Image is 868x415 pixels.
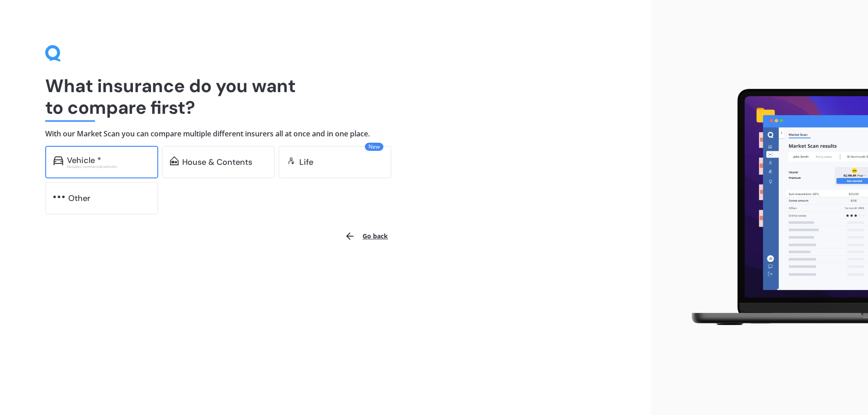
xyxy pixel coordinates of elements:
[182,158,252,167] div: House & Contents
[45,129,606,139] h4: With our Market Scan you can compare multiple different insurers all at once and in one place.
[45,75,606,118] h1: What insurance do you want to compare first?
[339,225,393,247] button: Go back
[67,165,150,168] div: Excludes commercial vehicles
[170,156,179,165] img: home-and-contents.b802091223b8502ef2dd.svg
[67,156,101,165] div: Vehicle *
[68,194,90,203] div: Other
[299,158,313,167] div: Life
[53,156,63,165] img: car.f15378c7a67c060ca3f3.svg
[679,84,868,332] img: laptop.webp
[287,156,296,165] img: life.f720d6a2d7cdcd3ad642.svg
[365,143,383,151] span: New
[53,192,65,201] img: other.81dba5aafe580aa69f38.svg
